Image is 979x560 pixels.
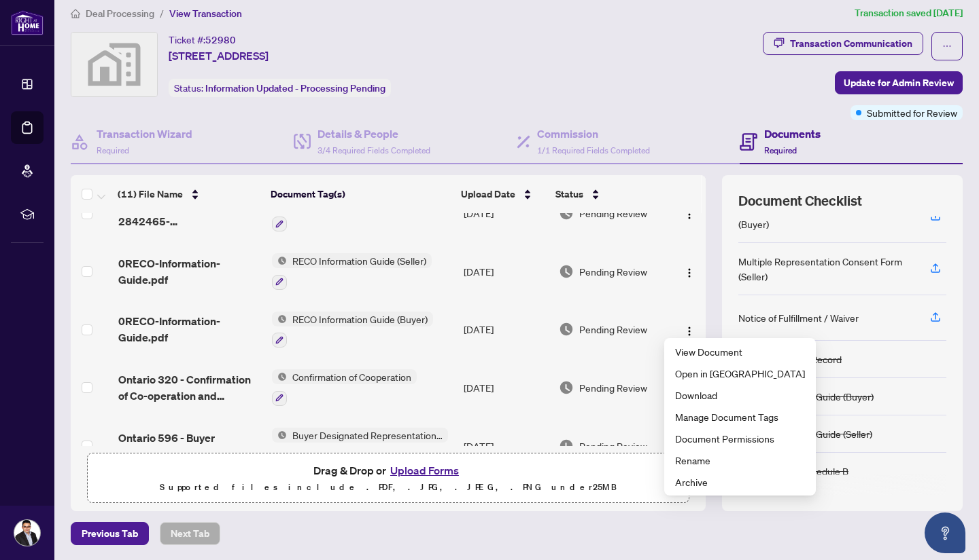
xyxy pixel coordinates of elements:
div: Notice of Fulfillment / Waiver [738,310,859,325]
span: fintrac-identification-record-2842465-[GEOGRAPHIC_DATA]-inc-st-[PERSON_NAME]-pharmacy-ocp--308667... [118,197,261,229]
span: 0RECO-Information-Guide.pdf [118,255,261,288]
img: Logo [684,326,695,337]
span: Information Updated - Processing Pending [205,82,385,94]
img: Status Icon [272,369,287,384]
td: [DATE] [458,242,553,301]
div: Status: [169,79,391,97]
img: Document Status [559,322,574,337]
button: Status IconRECO Information Guide (Buyer) [272,312,433,348]
td: [DATE] [458,301,553,359]
span: Manage Document Tags [675,409,805,424]
img: Document Status [559,264,574,279]
th: Document Tag(s) [265,175,456,213]
button: Previous Tab [71,522,149,545]
img: Document Status [559,380,574,395]
span: Confirmation of Cooperation [287,369,417,384]
span: Rename [675,453,805,468]
img: Logo [684,209,695,220]
button: Logo [679,318,700,340]
span: Drag & Drop orUpload FormsSupported files include .PDF, .JPG, .JPEG, .PNG under25MB [88,453,689,504]
span: Ontario 596 - Buyer Designated Representation Agreement - Commercial - Mandate for Purchase.pdf [118,430,261,462]
span: Update for Admin Review [844,72,954,94]
td: [DATE] [458,358,553,417]
div: Ticket #: [169,32,236,48]
div: Transaction Communication [790,33,912,54]
button: Upload Forms [386,462,463,479]
button: Status IconBuyer Designated Representation Agreement [272,428,448,464]
button: Open asap [925,512,965,553]
img: svg%3e [71,33,157,96]
button: Status IconFINTRAC ID(s) (Seller) [272,195,391,231]
span: Pending Review [579,206,647,221]
span: home [71,9,80,18]
span: 3/4 Required Fields Completed [317,145,430,155]
span: Upload Date [461,187,515,202]
span: RECO Information Guide (Seller) [287,253,432,268]
span: Open in [GEOGRAPHIC_DATA] [675,366,805,381]
th: (11) File Name [112,175,265,213]
td: [DATE] [458,417,553,475]
span: 1/1 Required Fields Completed [537,145,650,155]
span: Previous Tab [82,523,138,544]
p: Supported files include .PDF, .JPG, .JPEG, .PNG under 25 MB [96,479,681,496]
span: Submitted for Review [867,105,957,120]
td: [DATE] [458,184,553,242]
span: Status [555,187,583,202]
span: Required [97,145,129,155]
span: Ontario 320 - Confirmation of Co-operation and Representation.pdf [118,371,261,404]
h4: Commission [537,126,650,142]
img: Document Status [559,438,574,453]
span: ellipsis [942,41,952,51]
div: Multiple Representation Consent Form (Buyer) [738,202,914,231]
span: Buyer Designated Representation Agreement [287,428,448,443]
span: Pending Review [579,322,647,337]
span: Document Permissions [675,431,805,446]
th: Upload Date [456,175,550,213]
img: Logo [684,267,695,278]
img: Document Status [559,206,574,221]
span: 0RECO-Information-Guide.pdf [118,313,261,346]
span: View Document [675,344,805,359]
button: Next Tab [160,522,220,545]
li: / [160,5,164,21]
span: View Transaction [169,7,242,20]
th: Status [550,175,668,213]
span: Archive [675,474,805,489]
img: Status Icon [272,312,287,326]
article: Transaction saved [DATE] [855,5,963,21]
span: Drag & Drop or [313,462,463,479]
img: Profile Icon [14,520,40,546]
span: Pending Review [579,380,647,395]
span: Document Checklist [738,191,862,210]
img: Status Icon [272,253,287,268]
span: Required [764,145,797,155]
button: Logo [679,202,700,224]
span: Pending Review [579,264,647,279]
button: Transaction Communication [763,32,923,55]
img: logo [11,10,44,35]
span: Download [675,388,805,403]
img: Status Icon [272,428,287,443]
h4: Details & People [317,126,430,142]
span: RECO Information Guide (Buyer) [287,312,433,326]
span: Deal Processing [86,7,154,20]
span: 52980 [205,34,236,46]
h4: Documents [764,126,821,142]
button: Status IconConfirmation of Cooperation [272,369,417,406]
span: Pending Review [579,438,647,453]
span: [STREET_ADDRESS] [169,48,269,64]
h4: Transaction Wizard [97,126,192,142]
button: Status IconRECO Information Guide (Seller) [272,253,432,290]
button: Update for Admin Review [835,71,963,94]
button: Logo [679,261,700,282]
span: (11) File Name [118,187,183,202]
div: Multiple Representation Consent Form (Seller) [738,254,914,284]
